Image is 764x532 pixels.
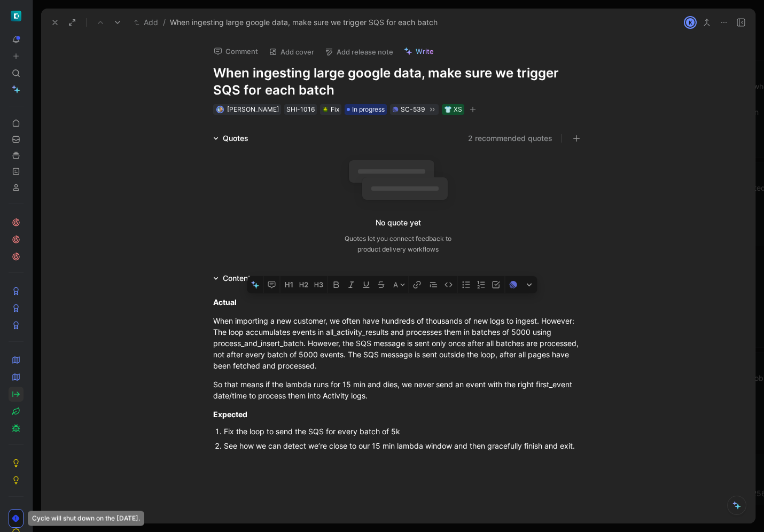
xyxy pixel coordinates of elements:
strong: Actual [213,298,237,307]
div: K [685,17,696,28]
span: Write [416,46,434,56]
img: 🪲 [322,106,329,113]
img: ShiftControl [11,11,21,21]
button: Comment [209,44,263,59]
img: avatar [217,107,223,113]
span: [PERSON_NAME] [227,105,279,113]
button: A [390,276,409,293]
div: Quotes [209,132,253,145]
div: Content [223,272,251,285]
div: SC-539 [401,104,425,115]
strong: Expected [213,410,247,419]
div: Cycle will shut down on the [DATE]. [28,511,144,526]
div: SHI-1016 [286,104,315,115]
h1: When ingesting large google data, make sure we trigger SQS for each batch [213,65,583,99]
span: / [163,16,166,29]
div: So that means if the lambda runs for 15 min and dies, we never send an event with the right first... [213,379,583,401]
span: In progress [352,104,385,115]
button: Add release note [320,44,398,59]
button: 2 recommended quotes [468,132,552,145]
button: Add cover [264,44,319,59]
button: Write [399,44,439,59]
div: When importing a new customer, we often have hundreds of thousands of new logs to ingest. However... [213,315,583,371]
div: Quotes [223,132,248,145]
div: Quotes let you connect feedback to product delivery workflows [345,233,451,255]
button: ShiftControl [9,9,24,24]
div: In progress [345,104,387,115]
div: Fix the loop to send the SQS for every batch of 5k [224,426,583,437]
div: Content [209,272,255,285]
div: 👕 XS [444,104,462,115]
button: Add [131,16,161,29]
div: See how we can detect we’re close to our 15 min lambda window and then gracefully finish and exit. [224,440,583,451]
div: Fix [322,104,339,115]
div: No quote yet [376,216,421,229]
div: 🪲Fix [320,104,341,115]
span: When ingesting large google data, make sure we trigger SQS for each batch [170,16,438,29]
